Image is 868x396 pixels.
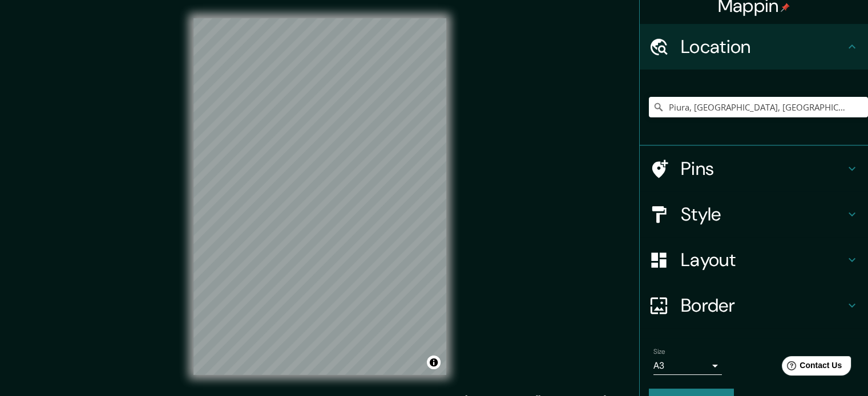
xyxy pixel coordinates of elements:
[653,357,722,375] div: A3
[193,18,446,375] canvas: Map
[640,237,868,283] div: Layout
[649,97,868,117] input: Pick your city or area
[681,35,845,58] h4: Location
[640,191,868,237] div: Style
[427,356,441,369] button: Toggle attribution
[681,157,845,180] h4: Pins
[640,146,868,191] div: Pins
[681,294,845,317] h4: Border
[640,24,868,70] div: Location
[681,248,845,271] h4: Layout
[766,352,855,383] iframe: Help widget launcher
[781,3,790,12] img: pin-icon.png
[640,283,868,328] div: Border
[681,203,845,226] h4: Style
[653,347,665,357] label: Size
